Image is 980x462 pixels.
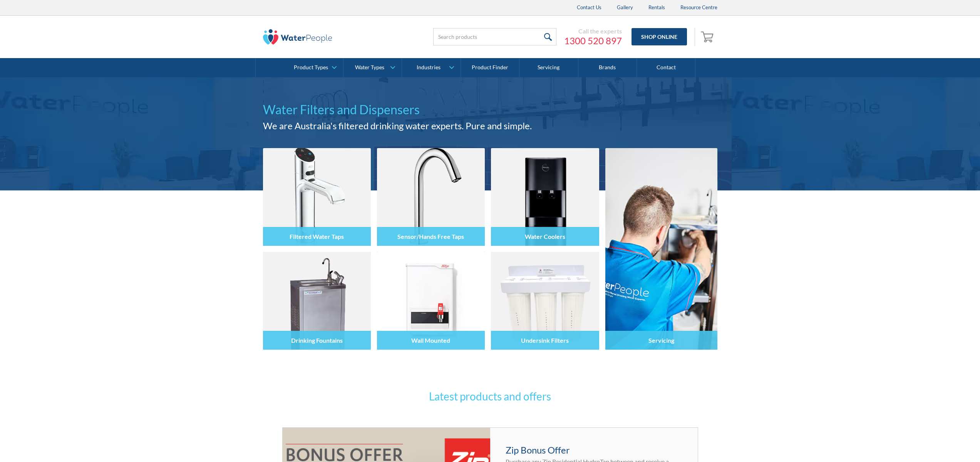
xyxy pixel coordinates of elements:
[263,252,371,350] img: Drinking Fountains
[433,28,556,45] input: Search products
[291,337,343,344] h4: Drinking Fountains
[701,30,715,43] img: shopping cart
[699,28,717,46] a: Open cart
[519,58,578,77] a: Servicing
[417,64,441,71] div: Industries
[402,58,460,77] a: Industries
[491,252,599,350] img: Undersink Filters
[605,148,717,350] a: Servicing
[506,443,682,457] h4: Zip Bonus Offer
[285,58,343,77] a: Product Types
[397,233,464,240] h4: Sensor/Hands Free Taps
[521,337,569,344] h4: Undersink Filters
[564,27,622,35] div: Call the experts
[377,252,485,350] img: Wall Mounted
[637,58,695,77] a: Contact
[525,233,565,240] h4: Water Coolers
[491,148,599,246] img: Water Coolers
[632,28,687,45] a: Shop Online
[564,35,622,47] a: 1300 520 897
[377,148,485,246] img: Sensor/Hands Free Taps
[263,29,332,45] img: The Water People
[343,58,402,77] a: Water Types
[578,58,637,77] a: Brands
[290,233,344,240] h4: Filtered Water Taps
[340,388,640,404] h3: Latest products and offers
[411,337,450,344] h4: Wall Mounted
[461,58,519,77] a: Product Finder
[648,337,674,344] h4: Servicing
[263,148,371,246] img: Filtered Water Taps
[355,64,384,71] div: Water Types
[294,64,328,71] div: Product Types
